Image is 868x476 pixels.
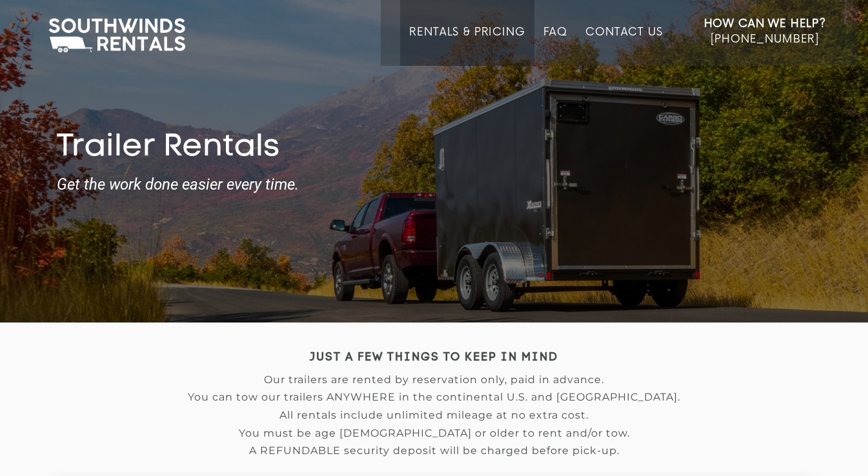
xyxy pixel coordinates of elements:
h1: Trailer Rentals [57,130,812,167]
a: How Can We Help? [PHONE_NUMBER] [704,16,826,56]
p: All rentals include unlimited mileage at no extra cost. [57,410,812,421]
a: FAQ [543,26,568,66]
p: Our trailers are rented by reservation only, paid in advance. [57,374,812,386]
p: A REFUNDABLE security deposit will be charged before pick-up. [57,445,812,457]
strong: JUST A FEW THINGS TO KEEP IN MIND [310,352,558,363]
strong: Get the work done easier every time. [57,176,812,193]
img: Southwinds Rentals Logo [42,15,192,55]
a: Rentals & Pricing [409,26,525,66]
span: [PHONE_NUMBER] [711,33,819,46]
p: You must be age [DEMOGRAPHIC_DATA] or older to rent and/or tow. [57,428,812,439]
a: Contact Us [585,26,662,66]
p: You can tow our trailers ANYWHERE in the continental U.S. and [GEOGRAPHIC_DATA]. [57,392,812,403]
strong: How Can We Help? [704,17,826,30]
